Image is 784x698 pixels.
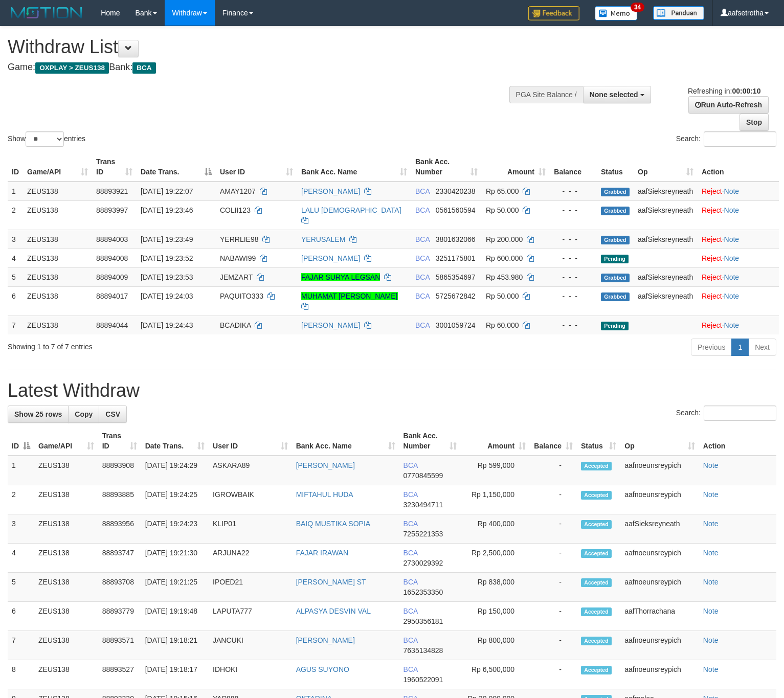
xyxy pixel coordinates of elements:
[704,406,776,421] input: Search:
[530,631,577,660] td: -
[702,254,722,262] a: Reject
[209,426,292,456] th: User ID: activate to sort column ascending
[301,206,401,214] a: LALU [DEMOGRAPHIC_DATA]
[601,322,629,330] span: Pending
[676,131,776,147] label: Search:
[404,588,443,596] span: Copy 1652353350 to clipboard
[698,182,779,201] td: ·
[581,520,612,529] span: Accepted
[703,490,719,499] a: Note
[296,607,371,615] a: ALPASYA DESVIN VAL
[698,286,779,316] td: ·
[8,602,34,631] td: 6
[23,249,92,267] td: ZEUS138
[530,602,577,631] td: -
[23,200,92,230] td: ZEUS138
[554,253,593,263] div: - - -
[8,514,34,544] td: 3
[34,485,98,514] td: ZEUS138
[404,578,418,586] span: BCA
[688,87,760,95] span: Refreshing in:
[296,520,370,528] a: BAIQ MUSTIKA SOPIA
[209,631,292,660] td: JANCUKI
[8,380,776,401] h1: Latest Withdraw
[96,187,128,195] span: 88893921
[141,660,209,689] td: [DATE] 19:18:17
[141,187,193,195] span: [DATE] 19:22:07
[702,273,722,281] a: Reject
[436,206,476,214] span: Copy 0561560594 to clipboard
[301,254,360,262] a: [PERSON_NAME]
[461,544,530,573] td: Rp 2,500,000
[96,235,128,243] span: 88894003
[141,544,209,573] td: [DATE] 19:21:30
[220,273,253,281] span: JEMZART
[404,530,443,538] span: Copy 7255221353 to clipboard
[301,235,345,243] a: YERUSALEM
[98,544,141,573] td: 88893747
[601,188,630,196] span: Grabbed
[581,462,612,470] span: Accepted
[8,37,512,57] h1: Withdraw List
[209,514,292,544] td: KLIP01
[554,234,593,244] div: - - -
[209,456,292,485] td: ASKARA89
[486,273,523,281] span: Rp 453.980
[141,514,209,544] td: [DATE] 19:24:23
[220,321,251,329] span: BCADIKA
[8,200,23,230] td: 2
[724,206,740,214] a: Note
[137,152,216,182] th: Date Trans.: activate to sort column descending
[620,544,699,573] td: aafnoeunsreypich
[703,520,719,528] a: Note
[34,514,98,544] td: ZEUS138
[296,636,355,644] a: [PERSON_NAME]
[404,617,443,625] span: Copy 2950356181 to clipboard
[404,665,418,673] span: BCA
[601,292,630,301] span: Grabbed
[23,230,92,249] td: ZEUS138
[8,406,69,423] a: Show 25 rows
[486,235,523,243] span: Rp 200.000
[96,273,128,281] span: 88894009
[461,456,530,485] td: Rp 599,000
[8,337,319,352] div: Showing 1 to 7 of 7 entries
[68,406,99,423] a: Copy
[209,660,292,689] td: IDHOKI
[461,573,530,602] td: Rp 838,000
[411,152,482,182] th: Bank Acc. Number: activate to sort column ascending
[404,676,443,684] span: Copy 1960522091 to clipboard
[99,406,127,423] a: CSV
[634,230,698,249] td: aafSieksreyneath
[724,254,740,262] a: Note
[724,321,740,329] a: Note
[703,461,719,469] a: Note
[34,544,98,573] td: ZEUS138
[698,230,779,249] td: ·
[436,254,476,262] span: Copy 3251175801 to clipboard
[105,410,120,418] span: CSV
[34,602,98,631] td: ZEUS138
[301,292,398,300] a: MUHAMAT [PERSON_NAME]
[209,485,292,514] td: IGROWBAIK
[296,578,366,586] a: [PERSON_NAME] ST
[296,490,353,499] a: MIFTAHUL HUDA
[34,426,98,456] th: Game/API: activate to sort column ascending
[141,235,193,243] span: [DATE] 19:23:49
[415,292,430,300] span: BCA
[703,607,719,615] a: Note
[702,187,722,195] a: Reject
[732,87,760,95] strong: 00:00:10
[404,549,418,557] span: BCA
[8,182,23,201] td: 1
[486,292,519,300] span: Rp 50.000
[399,426,461,456] th: Bank Acc. Number: activate to sort column ascending
[461,485,530,514] td: Rp 1,150,000
[8,573,34,602] td: 5
[634,182,698,201] td: aafSieksreyneath
[581,491,612,500] span: Accepted
[34,573,98,602] td: ZEUS138
[724,273,740,281] a: Note
[23,152,92,182] th: Game/API: activate to sort column ascending
[404,607,418,615] span: BCA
